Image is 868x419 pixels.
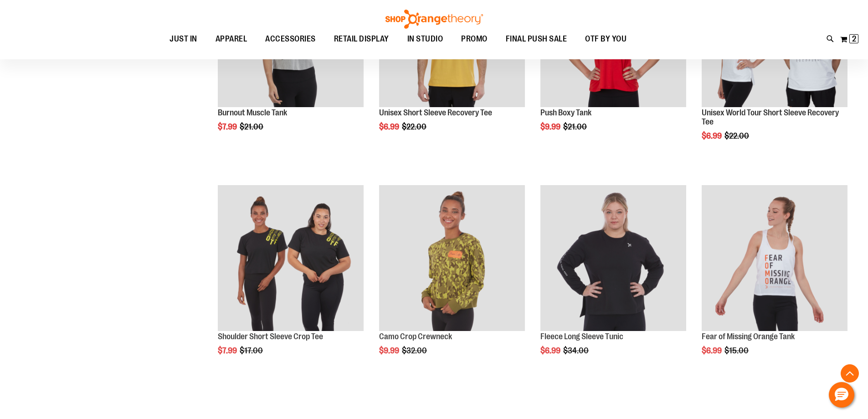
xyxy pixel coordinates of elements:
[379,185,525,332] a: Product image for Camo Crop Crewneck
[702,346,723,355] span: $6.99
[540,185,686,331] img: Product image for Fleece Long Sleeve Tunic
[240,122,265,131] span: $21.00
[398,29,452,50] a: IN STUDIO
[702,185,847,332] a: Product image for Fear of Missing Orange Tank
[497,29,576,49] a: FINAL PUSH SALE
[563,346,590,355] span: $34.00
[213,181,368,378] div: product
[452,29,497,50] a: PROMO
[724,131,750,140] span: $22.00
[702,185,847,331] img: Product image for Fear of Missing Orange Tank
[218,185,364,332] a: Product image for Shoulder Short Sleeve Crop Tee
[536,181,691,378] div: product
[540,346,562,355] span: $6.99
[506,29,567,49] span: FINAL PUSH SALE
[461,29,488,49] span: PROMO
[206,29,257,50] a: APPAREL
[702,332,795,341] a: Fear of Missing Orange Tank
[169,29,197,49] span: JUST IN
[852,34,856,43] span: 2
[829,382,854,408] button: Hello, have a question? Let’s chat.
[724,346,750,355] span: $15.00
[216,29,247,49] span: APPAREL
[256,29,325,50] a: ACCESSORIES
[218,108,287,117] a: Burnout Muscle Tank
[563,122,588,131] span: $21.00
[240,346,264,355] span: $17.00
[334,29,389,49] span: RETAIL DISPLAY
[379,332,452,341] a: Camo Crop Crewneck
[402,122,428,131] span: $22.00
[540,185,686,332] a: Product image for Fleece Long Sleeve Tunic
[218,185,364,331] img: Product image for Shoulder Short Sleeve Crop Tee
[325,29,398,50] a: RETAIL DISPLAY
[379,185,525,331] img: Product image for Camo Crop Crewneck
[379,346,401,355] span: $9.99
[841,364,859,383] button: Back To Top
[218,122,238,131] span: $7.99
[218,346,238,355] span: $7.99
[384,10,484,29] img: Shop Orangetheory
[379,108,492,117] a: Unisex Short Sleeve Recovery Tee
[702,108,839,126] a: Unisex World Tour Short Sleeve Recovery Tee
[576,29,636,50] a: OTF BY YOU
[702,131,723,140] span: $6.99
[540,122,562,131] span: $9.99
[585,29,627,49] span: OTF BY YOU
[697,181,852,378] div: product
[402,346,428,355] span: $32.00
[540,108,591,117] a: Push Boxy Tank
[218,332,323,341] a: Shoulder Short Sleeve Crop Tee
[379,122,401,131] span: $6.99
[540,332,623,341] a: Fleece Long Sleeve Tunic
[375,181,529,378] div: product
[265,29,316,49] span: ACCESSORIES
[160,29,206,50] a: JUST IN
[407,29,443,49] span: IN STUDIO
